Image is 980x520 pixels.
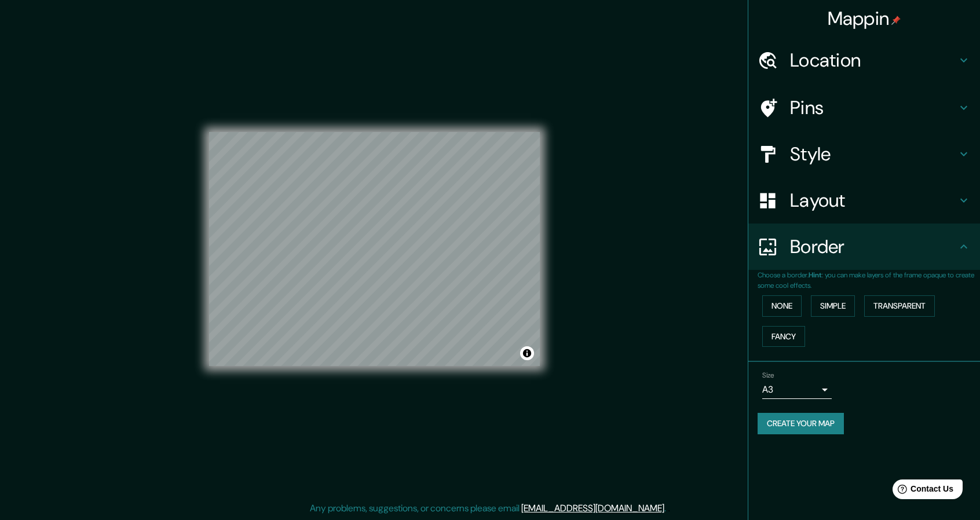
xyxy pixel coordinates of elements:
[666,501,668,515] div: .
[748,177,980,224] div: Layout
[748,37,980,83] div: Location
[209,132,540,366] canvas: Map
[762,295,802,317] button: None
[668,501,670,515] div: .
[828,7,901,30] h4: Mappin
[790,96,957,119] h4: Pins
[748,224,980,270] div: Border
[891,16,901,25] img: pin-icon.png
[790,235,957,258] h4: Border
[748,85,980,131] div: Pins
[811,295,855,317] button: Simple
[521,502,664,514] a: [EMAIL_ADDRESS][DOMAIN_NAME]
[790,189,957,212] h4: Layout
[809,270,822,280] b: Hint
[762,371,774,380] label: Size
[758,270,980,291] p: Choose a border. : you can make layers of the frame opaque to create some cool effects.
[758,413,844,434] button: Create your map
[877,475,967,507] iframe: Help widget launcher
[790,49,957,72] h4: Location
[310,501,666,515] p: Any problems, suggestions, or concerns please email .
[748,131,980,177] div: Style
[520,346,534,360] button: Toggle attribution
[762,326,805,347] button: Fancy
[762,380,832,399] div: A3
[864,295,935,317] button: Transparent
[790,142,957,166] h4: Style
